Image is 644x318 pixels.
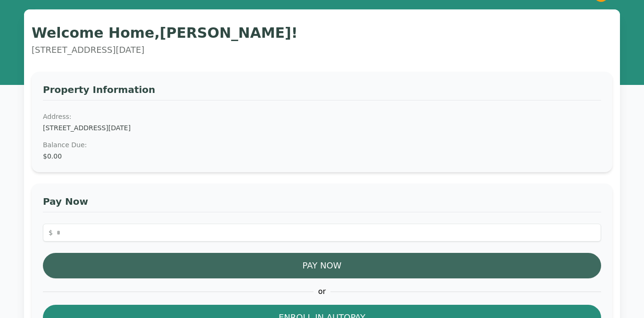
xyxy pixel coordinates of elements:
[43,151,601,161] dd: $0.00
[43,195,601,212] h3: Pay Now
[43,253,601,278] button: Pay Now
[32,43,612,57] p: [STREET_ADDRESS][DATE]
[314,286,330,297] span: or
[43,83,601,100] h3: Property Information
[43,140,601,150] dt: Balance Due :
[32,25,612,42] h1: Welcome Home, [PERSON_NAME] !
[43,112,601,121] dt: Address:
[43,123,601,133] dd: [STREET_ADDRESS][DATE]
